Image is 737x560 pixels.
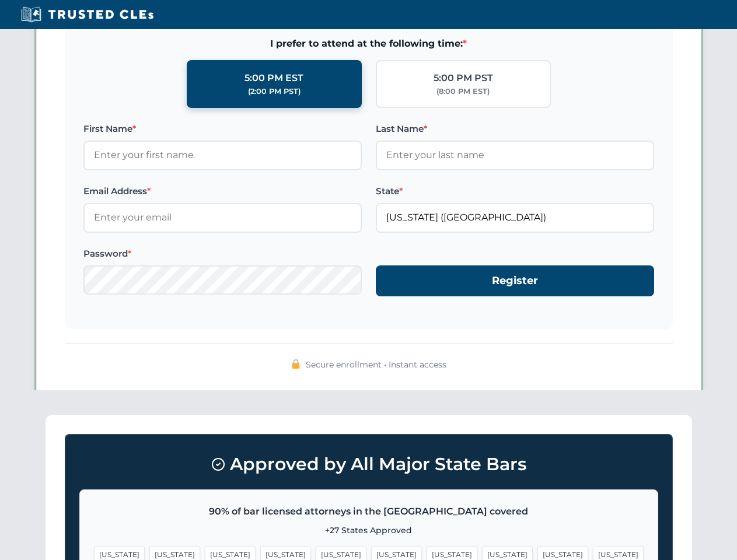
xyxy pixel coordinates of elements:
[83,122,362,136] label: First Name
[248,86,301,97] div: (2:00 PM PST)
[291,359,301,369] img: 🔒
[83,203,362,232] input: Enter your email
[376,184,654,198] label: State
[18,6,157,23] img: Trusted CLEs
[83,247,362,261] label: Password
[94,524,644,537] p: +27 States Approved
[376,203,654,232] input: Florida (FL)
[83,141,362,170] input: Enter your first name
[244,71,303,86] div: 5:00 PM EST
[306,358,446,371] span: Secure enrollment • Instant access
[434,71,493,86] div: 5:00 PM PST
[376,141,654,170] input: Enter your last name
[79,449,658,480] h3: Approved by All Major State Bars
[376,265,654,296] button: Register
[376,122,654,136] label: Last Name
[436,86,490,97] div: (8:00 PM EST)
[83,184,362,198] label: Email Address
[94,504,644,519] p: 90% of bar licensed attorneys in the [GEOGRAPHIC_DATA] covered
[83,36,654,51] span: I prefer to attend at the following time:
